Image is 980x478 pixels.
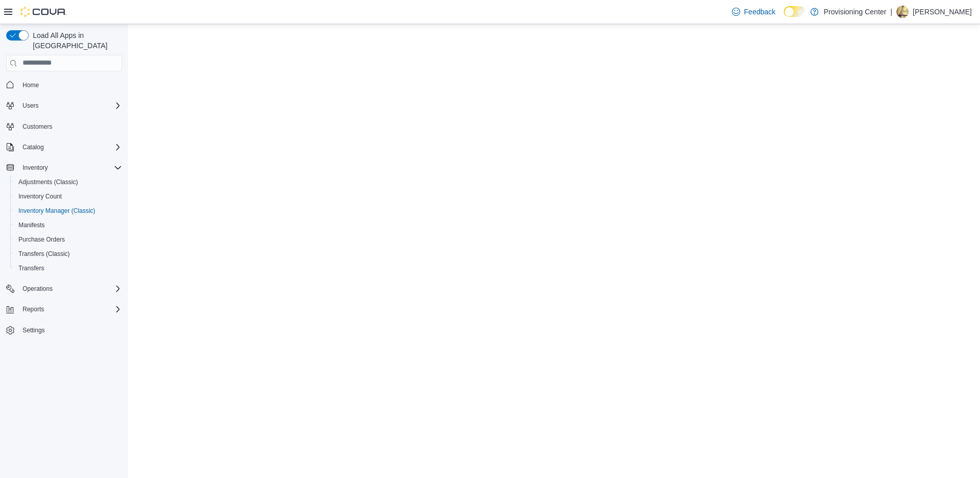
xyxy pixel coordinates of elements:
[18,141,122,153] span: Catalog
[14,205,122,217] span: Inventory Manager (Classic)
[10,189,126,204] button: Inventory Count
[23,326,45,334] span: Settings
[18,250,70,258] span: Transfers (Classic)
[23,123,52,131] span: Customers
[18,303,48,315] button: Reports
[18,141,48,153] button: Catalog
[18,162,52,174] button: Inventory
[2,323,126,337] button: Settings
[2,119,126,134] button: Customers
[18,264,44,272] span: Transfers
[913,6,972,18] p: [PERSON_NAME]
[784,6,805,17] input: Dark Mode
[2,140,126,154] button: Catalog
[896,6,909,18] div: Jonathon Nellist
[14,219,122,231] span: Manifests
[18,221,45,229] span: Manifests
[2,77,126,92] button: Home
[18,324,49,336] a: Settings
[824,6,886,18] p: Provisioning Center
[728,2,780,22] a: Feedback
[18,79,43,91] a: Home
[6,73,122,365] nav: Complex example
[23,305,44,313] span: Reports
[23,285,53,293] span: Operations
[14,248,74,260] a: Transfers (Classic)
[744,7,775,17] span: Feedback
[23,143,44,151] span: Catalog
[14,262,48,274] a: Transfers
[18,235,65,244] span: Purchase Orders
[784,17,784,17] span: Dark Mode
[29,30,122,51] span: Load All Apps in [GEOGRAPHIC_DATA]
[10,175,126,189] button: Adjustments (Classic)
[18,283,57,295] button: Operations
[18,192,62,201] span: Inventory Count
[18,324,122,336] span: Settings
[18,78,122,91] span: Home
[10,232,126,247] button: Purchase Orders
[18,120,122,133] span: Customers
[14,219,49,231] a: Manifests
[10,247,126,261] button: Transfers (Classic)
[14,205,99,217] a: Inventory Manager (Classic)
[23,102,38,110] span: Users
[2,302,126,316] button: Reports
[18,207,95,215] span: Inventory Manager (Classic)
[18,162,122,174] span: Inventory
[14,190,66,203] a: Inventory Count
[18,303,122,315] span: Reports
[14,233,69,246] a: Purchase Orders
[18,178,78,186] span: Adjustments (Classic)
[14,190,122,203] span: Inventory Count
[890,6,892,18] p: |
[2,161,126,175] button: Inventory
[23,81,39,89] span: Home
[18,99,43,112] button: Users
[14,176,122,188] span: Adjustments (Classic)
[14,233,122,246] span: Purchase Orders
[2,282,126,296] button: Operations
[10,218,126,232] button: Manifests
[2,98,126,113] button: Users
[18,283,122,295] span: Operations
[18,121,56,133] a: Customers
[14,176,82,188] a: Adjustments (Classic)
[10,204,126,218] button: Inventory Manager (Classic)
[23,164,48,172] span: Inventory
[21,7,67,17] img: Cova
[14,248,122,260] span: Transfers (Classic)
[10,261,126,275] button: Transfers
[14,262,122,274] span: Transfers
[18,99,122,112] span: Users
